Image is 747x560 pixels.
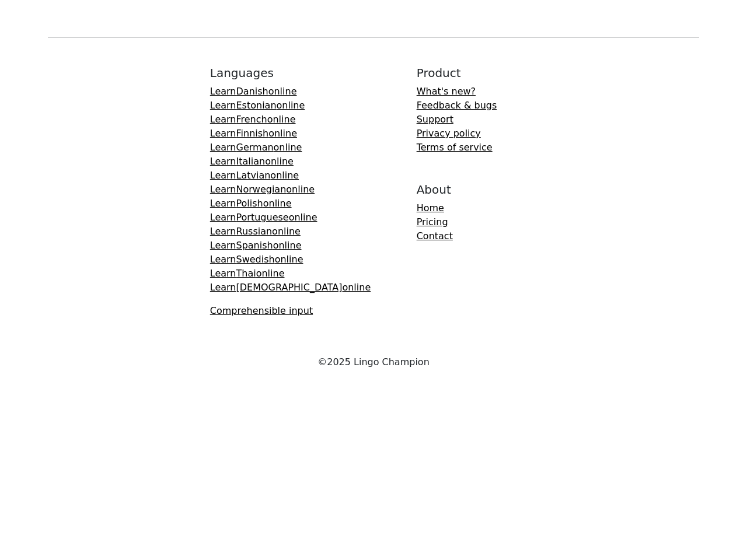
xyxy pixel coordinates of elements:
a: Privacy policy [417,128,481,139]
a: Contact [417,230,453,242]
a: LearnNorwegianonline [210,184,315,195]
a: LearnItalianonline [210,156,294,167]
div: © 2025 Lingo Champion [41,355,706,369]
a: LearnRussianonline [210,226,301,237]
a: LearnFrenchonline [210,114,296,125]
a: LearnFinnishonline [210,128,297,139]
a: LearnPortugueseonline [210,212,317,223]
a: LearnEstonianonline [210,100,305,111]
a: LearnDanishonline [210,86,297,97]
a: Pricing [417,216,448,228]
a: LearnPolishonline [210,198,292,209]
a: Comprehensible input [210,305,313,316]
h5: Languages [210,66,371,80]
a: What's new? [417,86,476,97]
a: LearnSpanishonline [210,240,302,251]
a: Home [417,202,444,213]
a: Support [417,114,453,125]
a: LearnSwedishonline [210,254,303,265]
a: LearnGermanonline [210,142,302,153]
a: Learn[DEMOGRAPHIC_DATA]online [210,282,371,293]
a: Feedback & bugs [417,100,497,111]
a: LearnLatvianonline [210,170,299,181]
a: LearnThaionline [210,268,285,279]
h5: Product [417,66,497,80]
h5: About [417,183,497,197]
a: Terms of service [417,142,493,153]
